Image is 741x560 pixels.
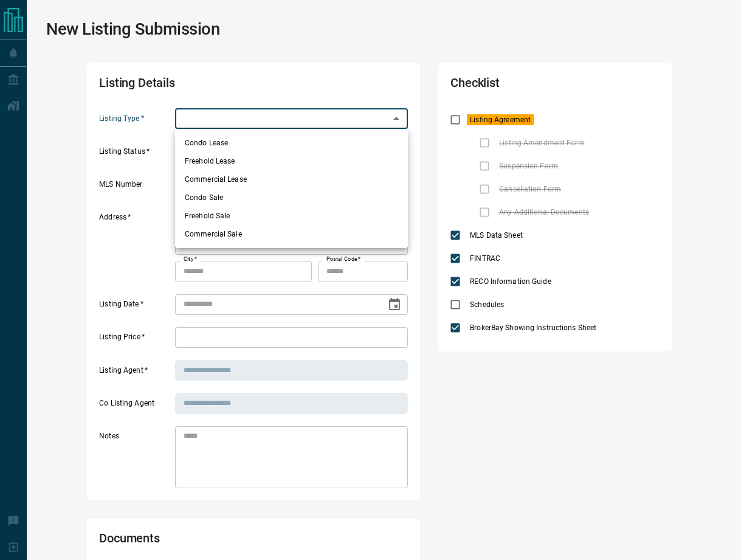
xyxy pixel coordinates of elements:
[175,170,408,188] li: Commercial Lease
[175,188,408,207] li: Condo Sale
[175,225,408,243] li: Commercial Sale
[175,207,408,225] li: Freehold Sale
[175,134,408,152] li: Condo Lease
[175,152,408,170] li: Freehold Lease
